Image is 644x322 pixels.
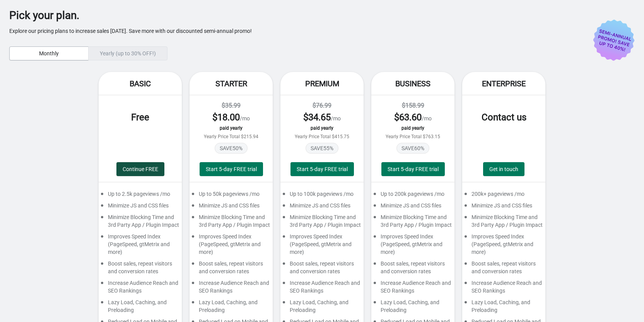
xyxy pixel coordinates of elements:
[381,162,445,176] button: Start 5-day FREE trial
[190,298,273,318] div: Lazy Load, Caching, and Preloading
[197,125,265,131] div: paid yearly
[280,279,364,298] div: Increase Audience Reach and SEO Rankings
[190,233,273,260] div: Improves Speed Index (PageSpeed, gtMetrix and more)
[371,298,454,318] div: Lazy Load, Caching, and Preloading
[462,233,545,260] div: Improves Speed Index (PageSpeed, gtMetrix and more)
[462,190,545,202] div: 200k+ pageviews /mo
[116,162,164,176] button: Continue FREE
[462,202,545,213] div: Minimize JS and CSS files
[39,50,59,57] span: Monthly
[489,166,518,172] span: Get in touch
[462,72,545,95] div: Enterprise
[371,213,454,233] div: Minimize Blocking Time and 3rd Party App / Plugin Impact
[9,27,612,35] p: Explore our pricing plans to increase sales [DATE]. Save more with our discounted semi-annual promo!
[99,279,182,298] div: Increase Audience Reach and SEO Rankings
[371,279,454,298] div: Increase Audience Reach and SEO Rankings
[371,233,454,260] div: Improves Speed Index (PageSpeed, gtMetrix and more)
[99,233,182,260] div: Improves Speed Index (PageSpeed, gtMetrix and more)
[190,202,273,213] div: Minimize JS and CSS files
[288,134,356,139] div: Yearly Price Total $415.75
[462,298,545,318] div: Lazy Load, Caching, and Preloading
[99,260,182,279] div: Boost sales, repeat visitors and conversion rates
[99,298,182,318] div: Lazy Load, Caching, and Preloading
[131,112,149,123] span: Free
[9,12,612,19] div: Pick your plan.
[371,72,454,95] div: Business
[394,112,422,123] span: $ 63.60
[462,260,545,279] div: Boost sales, repeat visitors and conversion rates
[280,260,364,279] div: Boost sales, repeat visitors and conversion rates
[200,162,263,176] button: Start 5-day FREE trial
[371,202,454,213] div: Minimize JS and CSS files
[190,213,273,233] div: Minimize Blocking Time and 3rd Party App / Plugin Impact
[99,190,182,202] div: Up to 2.5k pageviews /mo
[379,134,447,139] div: Yearly Price Total $763.15
[190,260,273,279] div: Boost sales, repeat visitors and conversion rates
[297,166,348,172] span: Start 5-day FREE trial
[371,190,454,202] div: Up to 200k pageviews /mo
[396,143,429,154] span: SAVE 60 %
[379,111,447,123] div: /mo
[197,101,265,110] div: $35.99
[197,134,265,139] div: Yearly Price Total $215.94
[288,111,356,123] div: /mo
[197,111,265,123] div: /mo
[371,260,454,279] div: Boost sales, repeat visitors and conversion rates
[290,162,354,176] button: Start 5-day FREE trial
[280,72,364,95] div: Premium
[288,101,356,110] div: $76.99
[190,279,273,298] div: Increase Audience Reach and SEO Rankings
[99,72,182,95] div: Basic
[9,46,89,60] button: Monthly
[123,166,158,172] span: Continue FREE
[388,166,439,172] span: Start 5-day FREE trial
[99,202,182,213] div: Minimize JS and CSS files
[190,190,273,202] div: Up to 50k pageviews /mo
[212,112,240,123] span: $ 18.00
[593,19,635,61] img: price-promo-badge-d5c1d69d.svg
[99,213,182,233] div: Minimize Blocking Time and 3rd Party App / Plugin Impact
[306,143,338,154] span: SAVE 55 %
[482,112,526,123] span: Contact us
[280,298,364,318] div: Lazy Load, Caching, and Preloading
[215,143,248,154] span: SAVE 50 %
[190,72,273,95] div: Starter
[288,125,356,131] div: paid yearly
[379,125,447,131] div: paid yearly
[483,162,524,176] a: Get in touch
[379,101,447,110] div: $158.99
[462,213,545,233] div: Minimize Blocking Time and 3rd Party App / Plugin Impact
[280,190,364,202] div: Up to 100k pageviews /mo
[280,233,364,260] div: Improves Speed Index (PageSpeed, gtMetrix and more)
[462,279,545,298] div: Increase Audience Reach and SEO Rankings
[280,213,364,233] div: Minimize Blocking Time and 3rd Party App / Plugin Impact
[303,112,331,123] span: $ 34.65
[206,166,257,172] span: Start 5-day FREE trial
[280,202,364,213] div: Minimize JS and CSS files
